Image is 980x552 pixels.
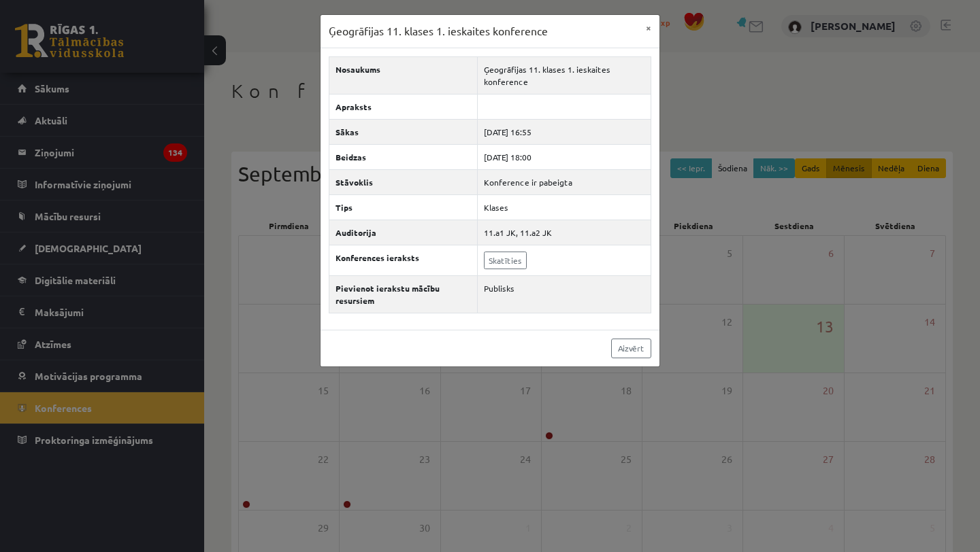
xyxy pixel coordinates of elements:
[329,194,478,220] th: Tips
[611,339,651,358] a: Aizvērt
[478,169,651,194] td: Konference ir pabeigta
[329,169,478,194] th: Stāvoklis
[484,252,527,269] a: Skatīties
[329,245,478,275] th: Konferences ieraksts
[478,119,651,144] td: [DATE] 16:55
[329,220,478,245] th: Auditorija
[478,275,651,313] td: Publisks
[478,220,651,245] td: 11.a1 JK, 11.a2 JK
[478,194,651,220] td: Klases
[638,15,659,41] button: ×
[329,144,478,169] th: Beidzas
[478,56,651,94] td: Ģeogrāfijas 11. klases 1. ieskaites konference
[329,56,478,94] th: Nosaukums
[478,144,651,169] td: [DATE] 18:00
[329,94,478,119] th: Apraksts
[329,275,478,313] th: Pievienot ierakstu mācību resursiem
[329,23,548,39] h3: Ģeogrāfijas 11. klases 1. ieskaites konference
[329,119,478,144] th: Sākas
